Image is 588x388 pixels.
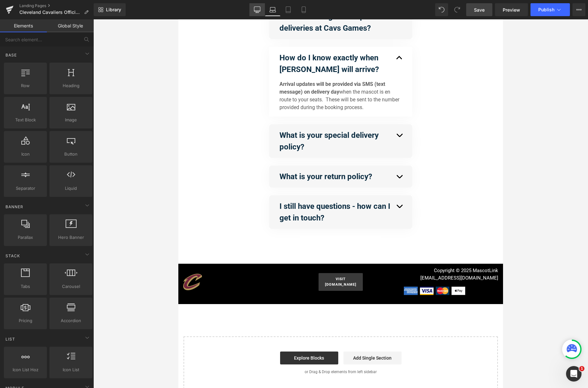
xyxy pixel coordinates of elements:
[503,6,520,13] span: Preview
[51,117,90,123] span: Image
[5,253,21,259] span: Stack
[101,111,200,132] strong: What is your special delivery policy?
[538,7,554,12] span: Publish
[5,204,24,210] span: Banner
[5,52,17,58] span: Base
[495,3,528,16] a: Preview
[94,3,126,16] a: New Library
[165,332,223,345] a: Add Single Section
[296,3,311,16] a: Mobile
[6,82,45,89] span: Row
[51,317,90,324] span: Accordion
[19,3,94,8] a: Landing Pages
[6,151,45,158] span: Icon
[146,257,179,268] span: Visit [DOMAIN_NAME]
[249,3,265,16] a: Desktop
[101,62,207,76] b: Arrival updates will be provided via SMS (text message) on delivery day
[194,248,320,255] p: Copyright © 2025 MascotLink
[474,6,485,13] span: Save
[6,366,45,373] span: Icon List Hoz
[6,234,45,241] span: Parallax
[6,117,45,123] span: Text Block
[566,366,582,382] iframe: Intercom live chat
[6,317,45,324] span: Pricing
[579,366,584,371] span: 1
[51,283,90,290] span: Carousel
[51,234,90,241] span: Hero Banner
[101,153,194,162] strong: What is your return policy?
[47,19,94,32] a: Global Style
[102,332,160,345] a: Explore Blocks
[280,3,296,16] a: Tablet
[265,3,280,16] a: Laptop
[51,82,90,89] span: Heading
[451,3,464,16] button: Redo
[19,10,81,15] span: Cleveland Cavaliers Official Mascot Moondog - VIP Experiences
[140,254,185,271] a: Visit [DOMAIN_NAME]
[101,34,201,55] strong: How do I know exactly when [PERSON_NAME] will arrive?
[530,3,570,16] button: Publish
[51,185,90,192] span: Liquid
[6,283,45,290] span: Tabs
[194,255,320,262] p: [EMAIL_ADDRESS][DOMAIN_NAME]
[6,185,45,192] span: Separator
[101,69,221,91] span: when the mascot is en route to your seats. These will be sent to the number provided during the b...
[572,3,585,16] button: More
[5,336,16,342] span: List
[16,350,309,355] p: or Drag & Drop elements from left sidebar
[435,3,448,16] button: Undo
[51,366,90,373] span: Icon List
[106,7,121,13] span: Library
[101,182,212,203] strong: I still have questions - how can I get in touch?
[51,151,90,158] span: Button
